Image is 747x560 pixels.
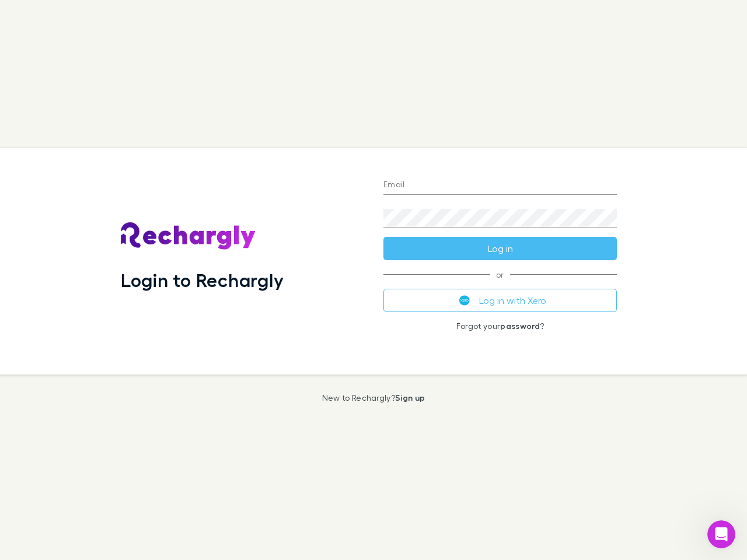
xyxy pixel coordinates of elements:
a: Sign up [395,393,425,402]
button: Log in with Xero [383,289,617,312]
button: Log in [383,237,617,260]
span: or [383,274,617,275]
h1: Login to Rechargly [121,269,284,291]
img: Rechargly's Logo [121,222,256,250]
p: New to Rechargly? [322,393,425,402]
a: password [500,321,540,331]
img: Xero's logo [459,295,470,306]
p: Forgot your ? [383,321,617,331]
iframe: Intercom live chat [707,520,735,548]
